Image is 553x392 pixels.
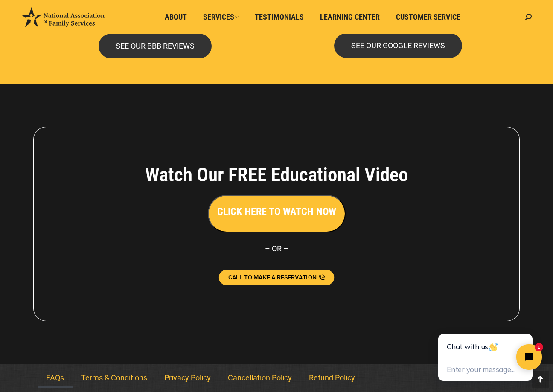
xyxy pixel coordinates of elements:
span: CALL TO MAKE A RESERVATION [228,274,317,280]
a: Learning Center [314,9,386,25]
a: Refund Policy [300,368,364,388]
iframe: Tidio Chat [419,306,553,392]
a: Terms & Conditions [73,368,156,388]
a: Cancellation Policy [219,368,300,388]
a: Privacy Policy [156,368,219,388]
span: – OR – [265,244,288,253]
h4: Watch Our FREE Educational Video [98,163,455,186]
span: Testimonials [255,12,304,22]
a: About [159,9,193,25]
span: About [165,12,187,22]
a: Testimonials [249,9,310,25]
a: FAQs [38,368,73,388]
span: Customer Service [396,12,460,22]
a: SEE OUR GOOGLE REVIEWS [334,33,462,58]
a: SEE OUR BBB REVIEWS [99,34,212,58]
a: Customer Service [390,9,466,25]
h3: CLICK HERE TO WATCH NOW [217,204,336,219]
span: SEE OUR BBB REVIEWS [116,42,195,50]
span: Services [203,12,239,22]
nav: Menu [38,368,515,388]
img: National Association of Family Services [21,7,105,27]
button: CLICK HERE TO WATCH NOW [208,195,346,232]
span: SEE OUR GOOGLE REVIEWS [351,42,445,49]
a: CALL TO MAKE A RESERVATION [219,270,335,285]
a: CLICK HERE TO WATCH NOW [208,208,346,217]
span: Learning Center [320,12,380,22]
